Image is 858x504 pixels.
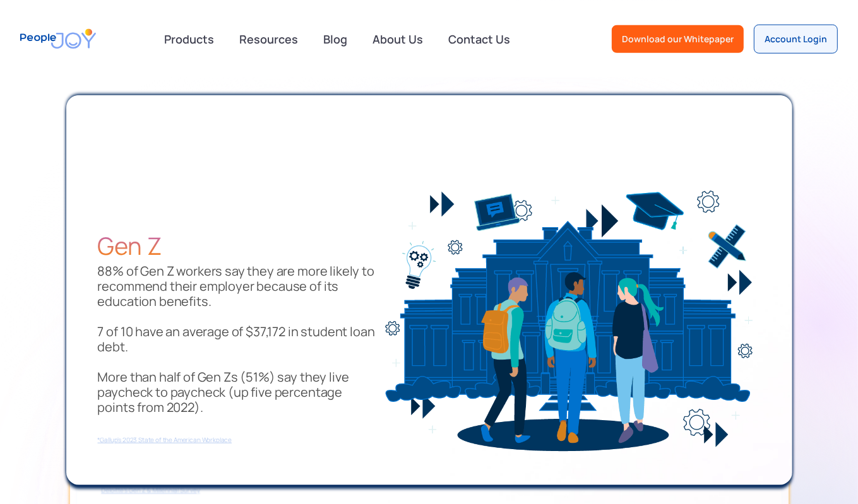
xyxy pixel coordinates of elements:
[765,32,827,45] div: Account Login
[441,25,518,52] a: Contact Us
[20,20,96,56] a: home
[157,26,222,51] div: Products
[232,25,306,52] a: Resources
[622,32,734,45] div: Download our Whitepaper
[612,25,744,52] a: Download our Whitepaper
[101,480,200,495] a: Deloitte’s Gen Z & Millennial Survey
[101,485,200,494] span: Deloitte’s Gen Z & Millennial Survey
[754,24,838,53] a: Account Login
[316,25,355,52] a: Blog
[98,435,232,443] a: *Gallup's 2023 State of the American Workplace
[365,25,431,52] a: About Us
[101,279,383,497] div: Generation X carries the highest average balance at $44,290 per borrower. 33% say paying down deb...
[98,228,162,261] span: Gen Z
[98,227,382,447] p: ‍ 88% of Gen Z workers say they are more likely to recommend their employer because of its educat...
[382,188,761,453] img: Retain-Employees-PeopleJoy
